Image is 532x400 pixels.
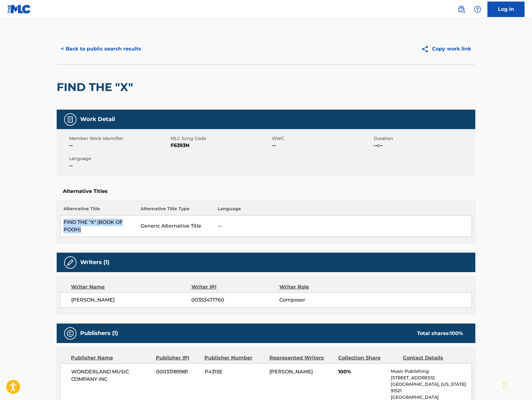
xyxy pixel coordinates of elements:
[69,155,169,162] span: Language
[458,6,465,13] img: search
[450,330,463,336] span: 100 %
[421,45,432,53] img: Copy work link
[191,283,280,291] div: Writer IPI
[269,369,313,375] span: [PERSON_NAME]
[57,80,136,94] h2: FIND THE "X"
[71,283,191,291] div: Writer Name
[417,41,475,57] button: Copy work link
[279,283,360,291] div: Writer Role
[171,135,271,142] span: MLC Song Code
[391,368,472,375] p: Music Publishing
[503,376,507,395] div: Dra
[69,142,169,149] span: --
[403,354,463,362] div: Contact Details
[455,3,468,15] a: Public Search
[137,206,215,215] th: Alternative Title Type
[501,370,532,400] div: Chatt-widget
[7,5,31,14] img: MLC Logo
[156,354,200,362] div: Publisher IPI
[391,375,472,381] p: [STREET_ADDRESS]
[71,368,151,383] span: WONDERLAND MUSIC COMPANY INC
[269,354,334,362] div: Represented Writers
[204,354,264,362] div: Publisher Number
[63,188,469,194] h5: Alternative Titles
[80,116,115,123] h5: Work Detail
[60,206,137,215] th: Alternative Title
[191,296,279,304] span: 00353471760
[80,259,109,266] h5: Writers (1)
[374,135,474,142] span: Duration
[215,215,472,237] td: --
[67,330,74,337] img: Publishers
[156,368,200,376] span: 00033189981
[272,142,372,149] span: --
[391,381,472,394] p: [GEOGRAPHIC_DATA], [US_STATE] 91521
[71,296,191,304] span: [PERSON_NAME]
[205,368,265,376] span: P4315E
[272,135,372,142] span: ISWC
[80,330,118,337] h5: Publishers (1)
[338,354,398,362] div: Collection Share
[474,6,481,13] img: help
[137,215,215,237] td: Generic Alternative Title
[67,259,74,266] img: Writers
[215,206,472,215] th: Language
[487,2,525,17] a: Log In
[57,41,146,57] button: < Back to public search results
[171,142,271,149] span: F6393N
[471,3,484,15] div: Help
[67,116,74,123] img: Work Detail
[374,142,474,149] span: --:--
[338,368,386,376] span: 100%
[60,215,137,237] td: FIND THE "X" (BOOK OF POOH)
[501,370,532,400] iframe: Chat Widget
[71,354,151,362] div: Publisher Name
[69,135,169,142] span: Member Work Identifier
[279,296,360,304] span: Composer
[417,330,463,337] div: Total shares:
[69,162,169,169] span: --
